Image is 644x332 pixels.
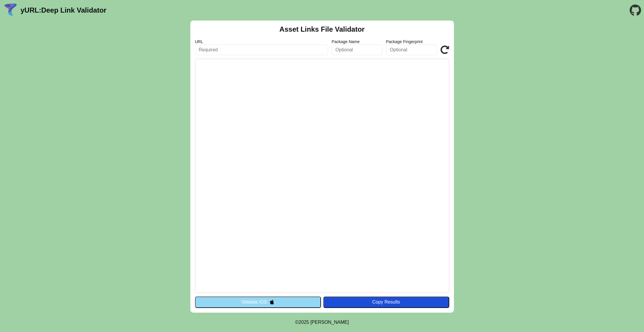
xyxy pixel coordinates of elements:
input: Required [195,45,328,55]
footer: © [295,313,349,332]
label: URL [195,39,328,44]
button: Validate iOS [195,297,321,308]
a: Michael Ibragimchayev's Personal Site [310,320,349,325]
label: Package Name [332,39,382,44]
a: yURL:Deep Link Validator [21,6,106,14]
input: Optional [332,45,382,55]
img: appleIcon.svg [269,299,274,304]
label: Package Fingerprint [386,39,437,44]
img: yURL Logo [3,3,18,18]
input: Optional [386,45,437,55]
h2: Asset Links File Validator [279,25,365,33]
button: Copy Results [323,297,449,308]
div: Copy Results [326,299,446,305]
span: 2025 [299,320,309,325]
